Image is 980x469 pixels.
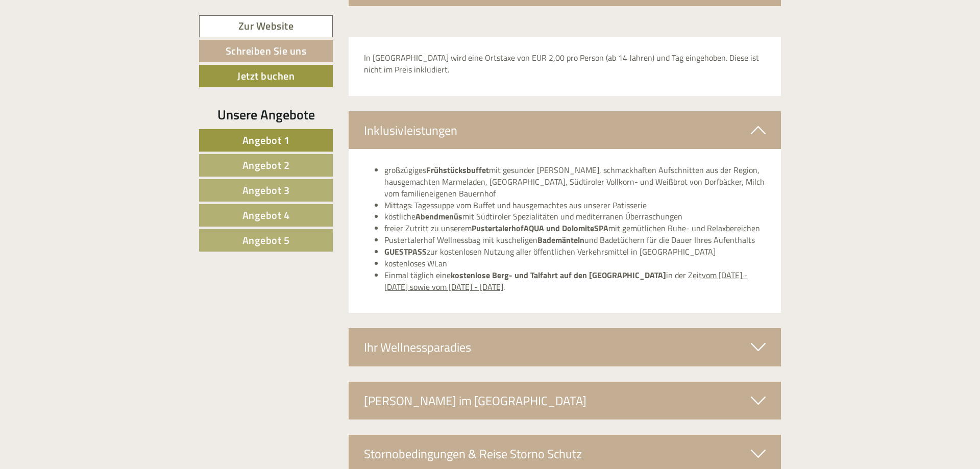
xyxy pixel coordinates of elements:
li: freier Zutritt zu unserem mit gemütlichen Ruhe- und Relaxbereichen [384,223,766,234]
span: Angebot 2 [242,157,290,173]
div: Inklusivleistungen [349,111,781,149]
div: Ihr Wellnessparadies [349,328,781,366]
div: [PERSON_NAME] im [GEOGRAPHIC_DATA] [349,382,781,419]
a: Schreiben Sie uns [199,40,333,62]
span: Angebot 5 [242,232,290,248]
a: Jetzt buchen [199,65,333,87]
li: großzügiges mit gesunder [PERSON_NAME], schmackhaften Aufschnitten aus der Region, hausgemachten ... [384,164,766,200]
strong: PustertalerhofAQUA und DolomiteSPA [472,222,608,234]
strong: GUESTPASS [384,245,427,258]
li: kostenloses WLan [384,258,766,269]
strong: kostenlose Berg- und Talfahrt auf den [GEOGRAPHIC_DATA] [451,269,666,281]
div: Unsere Angebote [199,105,333,124]
strong: Frühstücksbuffet [426,164,489,176]
li: Mittags: Tagessuppe vom Buffet und hausgemachtes aus unserer Patisserie [384,200,766,211]
strong: Bademänteln [537,234,584,246]
li: zur kostenlosen Nutzung aller öffentlichen Verkehrsmittel in [GEOGRAPHIC_DATA] [384,246,766,258]
span: Angebot 4 [242,207,290,223]
span: Angebot 1 [242,132,290,148]
li: köstliche mit Südtiroler Spezialitäten und mediterranen Überraschungen [384,211,766,223]
li: Pustertalerhof Wellnessbag mit kuscheligen und Badetüchern für die Dauer Ihres Aufenthalts [384,234,766,246]
span: Angebot 3 [242,182,290,198]
a: Zur Website [199,15,333,37]
p: In [GEOGRAPHIC_DATA] wird eine Ortstaxe von EUR 2,00 pro Person (ab 14 Jahren) und Tag eingehoben... [364,52,766,76]
u: vom [DATE] - [DATE] sowie vom [DATE] - [DATE] [384,269,748,293]
strong: Abendmenüs [415,210,462,223]
li: Einmal täglich eine in der Zeit . [384,269,766,293]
